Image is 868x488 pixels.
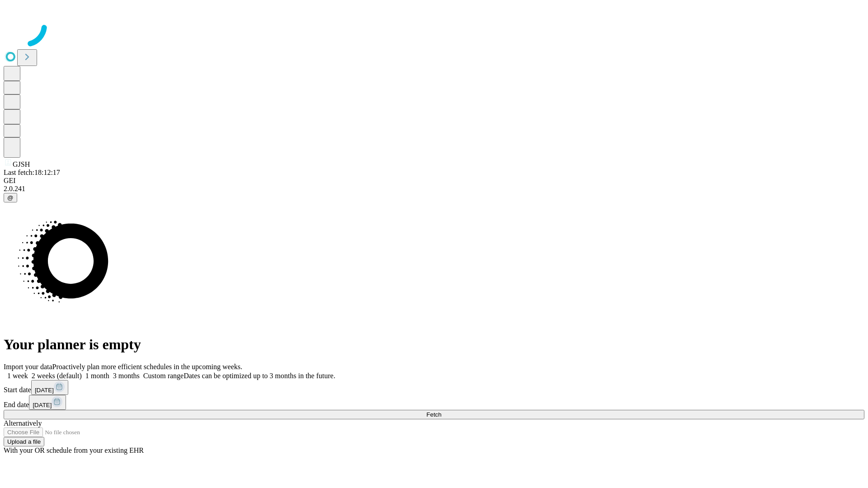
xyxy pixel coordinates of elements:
[4,336,864,353] h1: Your planner is empty
[4,446,144,454] span: With your OR schedule from your existing EHR
[4,380,864,395] div: Start date
[113,372,140,380] span: 3 months
[85,372,109,380] span: 1 month
[29,395,66,410] button: [DATE]
[33,402,52,408] span: [DATE]
[4,419,42,427] span: Alternatively
[4,363,52,371] span: Import your data
[13,160,30,168] span: GJSH
[4,410,864,419] button: Fetch
[52,363,242,371] span: Proactively plan more efficient schedules in the upcoming weeks.
[184,372,335,380] span: Dates can be optimized up to 3 months in the future.
[4,193,17,202] button: @
[31,380,68,395] button: [DATE]
[7,194,14,201] span: @
[4,437,44,446] button: Upload a file
[4,395,864,410] div: End date
[4,177,864,185] div: GEI
[4,169,60,176] span: Last fetch: 18:12:17
[32,372,82,380] span: 2 weeks (default)
[7,372,28,380] span: 1 week
[426,411,441,418] span: Fetch
[4,185,864,193] div: 2.0.241
[35,387,54,394] span: [DATE]
[143,372,184,380] span: Custom range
